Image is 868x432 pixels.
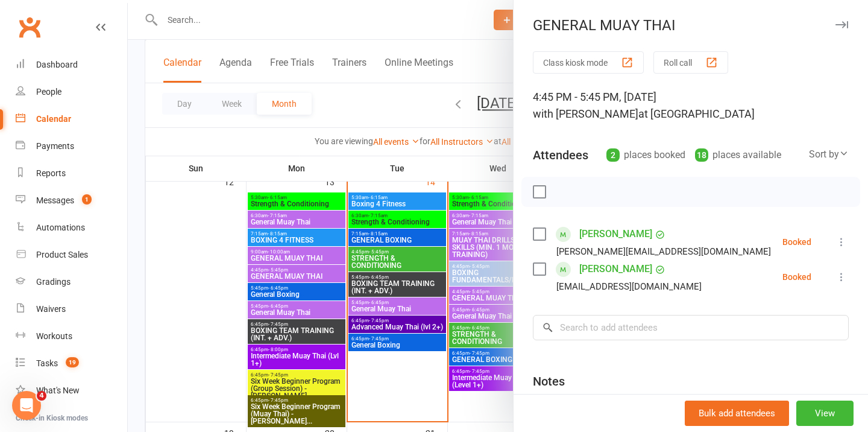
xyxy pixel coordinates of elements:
[606,147,685,164] div: places booked
[695,147,781,164] div: places available
[16,160,127,187] a: Reports
[16,323,127,350] a: Workouts
[16,214,127,241] a: Automations
[36,304,66,314] div: Waivers
[16,78,127,106] a: People
[16,187,127,214] a: Messages 1
[16,133,127,160] a: Payments
[36,168,66,178] div: Reports
[556,244,771,259] div: [PERSON_NAME][EMAIL_ADDRESS][DOMAIN_NAME]
[782,238,811,246] div: Booked
[653,51,728,74] button: Roll call
[36,141,74,151] div: Payments
[16,241,127,268] a: Product Sales
[36,195,74,205] div: Messages
[36,87,61,97] div: People
[556,279,702,294] div: [EMAIL_ADDRESS][DOMAIN_NAME]
[14,12,45,42] a: Clubworx
[37,391,46,401] span: 4
[782,273,811,281] div: Booked
[36,114,71,124] div: Calendar
[638,107,755,120] span: at [GEOGRAPHIC_DATA]
[36,331,72,341] div: Workouts
[809,147,849,162] div: Sort by
[36,358,58,368] div: Tasks
[514,17,868,34] div: GENERAL MUAY THAI
[16,296,127,323] a: Waivers
[66,357,79,367] span: 19
[796,401,854,426] button: View
[533,107,638,120] span: with [PERSON_NAME]
[685,401,789,426] button: Bulk add attendees
[36,250,88,259] div: Product Sales
[36,386,80,395] div: What's New
[579,259,652,279] a: [PERSON_NAME]
[16,51,127,78] a: Dashboard
[82,194,92,205] span: 1
[36,277,71,287] div: Gradings
[533,89,849,122] div: 4:45 PM - 5:45 PM, [DATE]
[533,147,588,164] div: Attendees
[16,377,127,404] a: What's New
[36,223,85,232] div: Automations
[606,148,620,162] div: 2
[533,51,644,74] button: Class kiosk mode
[695,148,708,162] div: 18
[16,350,127,377] a: Tasks 19
[16,268,127,296] a: Gradings
[533,373,565,390] div: Notes
[36,60,78,69] div: Dashboard
[16,106,127,133] a: Calendar
[579,224,652,244] a: [PERSON_NAME]
[533,315,849,340] input: Search to add attendees
[12,391,41,420] iframe: Intercom live chat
